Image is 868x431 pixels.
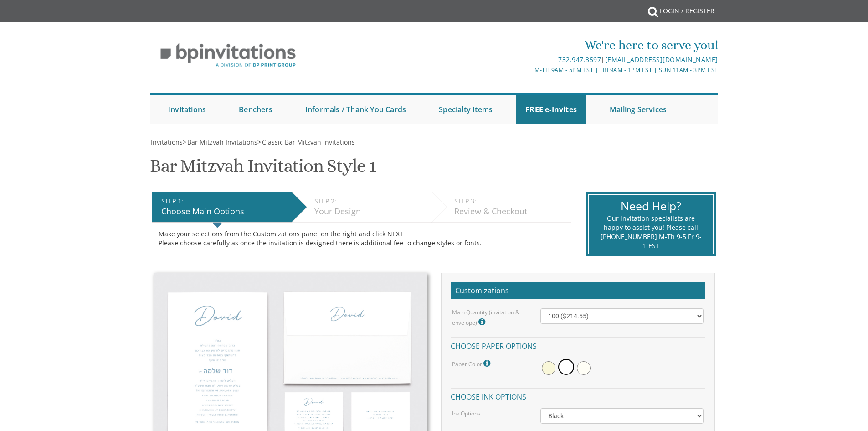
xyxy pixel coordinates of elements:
a: Benchers [230,95,282,124]
a: Bar Mitzvah Invitations [186,138,257,146]
a: Mailing Services [601,95,676,124]
iframe: chat widget [830,395,859,422]
label: Paper Color [452,358,493,369]
div: M-Th 9am - 5pm EST | Fri 9am - 1pm EST | Sun 11am - 3pm EST [340,65,718,75]
h4: Choose ink options [451,388,705,404]
div: Choose Main Options [161,206,287,218]
span: > [257,138,355,146]
span: Bar Mitzvah Invitations [187,138,257,146]
span: Invitations [151,138,183,146]
div: Review & Checkout [454,206,566,218]
div: Make your selections from the Customizations panel on the right and click NEXT Please choose care... [159,229,565,248]
div: Your Design [314,206,427,218]
span: Classic Bar Mitzvah Invitations [262,138,355,146]
div: STEP 1: [161,197,287,206]
div: STEP 2: [314,197,427,206]
a: Invitations [159,95,215,124]
img: BP Invitation Loft [150,36,306,74]
a: [EMAIL_ADDRESS][DOMAIN_NAME] [605,55,718,64]
h2: Customizations [451,282,705,300]
label: Ink Options [452,410,480,417]
h4: Choose paper options [451,337,705,353]
a: Informals / Thank You Cards [296,95,415,124]
a: Specialty Items [430,95,502,124]
span: > [183,138,257,146]
a: 732.947.3597 [558,55,601,64]
div: We're here to serve you! [340,36,718,54]
a: FREE e-Invites [516,95,586,124]
div: Our invitation specialists are happy to assist you! Please call [PHONE_NUMBER] M-Th 9-5 Fr 9-1 EST [600,214,702,250]
div: | [340,54,718,65]
div: STEP 3: [454,197,566,206]
a: Invitations [150,138,183,146]
a: Classic Bar Mitzvah Invitations [261,138,355,146]
div: Need Help? [600,198,702,214]
h1: Bar Mitzvah Invitation Style 1 [150,156,376,183]
label: Main Quantity (invitation & envelope) [452,308,527,328]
